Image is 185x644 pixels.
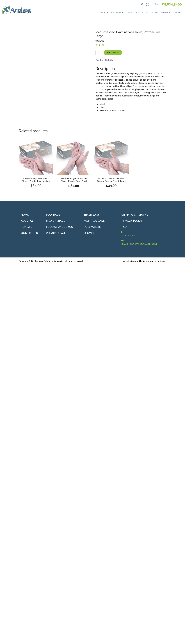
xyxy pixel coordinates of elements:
[68,184,70,188] span: $
[100,39,104,42] span: VGL
[19,230,41,236] a: Contact Us
[94,141,129,175] img: MedRose Vinyl Examination Gloves, Powder Free, X-Large
[119,230,166,238] a: 718.834.8400
[95,43,104,47] bdi: 34.99
[95,30,166,38] h1: MedRose Vinyl Examination Gloves, Powder Free, Large
[110,10,125,15] a: Poly Bags
[96,177,127,188] a: MedRose Vinyl Examination Gloves, Powder Free, X-Large $34.99
[143,260,166,263] a: Azurite Marketing Group
[19,212,41,218] a: Home
[172,10,183,15] a: Contact
[98,10,110,15] a: About
[95,66,166,71] h2: Description
[21,177,51,188] a: MedRose Vinyl Examination Gloves, Powder Free, Medium $34.99
[59,177,89,182] h2: MedRose Vinyl Examination Gloves, Powder Free, Small
[82,230,116,236] a: Gloves
[125,10,145,15] a: Specialty Bags
[95,72,166,101] p: MedRose Vinyl gloves are the high quality gloves preferred by all professionals. MedRose gloves p...
[19,141,53,175] img: MedRose Vinyl Examination Gloves, Powder Free, Medium
[2,6,31,14] img: logo
[161,2,183,7] a: 718.834.8400
[100,109,166,112] li: 10 boxes of 100 in a case
[19,218,41,224] a: About Us
[19,260,83,263] small: Copyright © 2025 Arplast Poly & Packaging Inc, all rights reserved.
[152,3,152,6] span: |
[44,224,78,230] a: Food Service Bags
[31,184,41,188] bdi: 34.99
[119,218,166,224] a: Privacy Policy
[95,50,103,55] input: Qty
[82,224,116,230] a: Poly Mailers
[68,184,79,188] bdi: 34.99
[100,103,166,106] li: Vinyl
[119,224,166,230] a: FAQ
[96,177,127,182] h2: MedRose Vinyl Examination Gloves, Powder Free, X-Large
[95,58,166,62] h5: Product Details
[95,43,97,47] span: $
[31,184,33,188] span: $
[145,10,160,15] a: Poly Mailers
[44,218,78,224] a: Medical Bags
[123,260,166,263] small: Website Powered by
[19,224,41,230] a: Reviews
[82,218,116,224] a: Mattress Bags
[160,10,172,15] a: Gloves
[119,238,166,247] a: [EMAIL_ADDRESS][DOMAIN_NAME]
[104,50,122,55] button: Add to cart
[56,141,91,175] img: MedRose Vinyl Examination Gloves, Powder Free, Small
[106,184,108,188] span: $
[44,230,78,236] a: Warning Bags
[82,212,116,218] a: Trash Bags
[44,212,78,218] a: Poly Bags
[119,212,166,218] a: Shipping & Returns
[106,184,117,188] bdi: 34.99
[95,39,104,42] span: SKU:
[100,106,166,109] li: Clear
[19,128,166,133] h2: Related products
[21,177,51,182] h2: MedRose Vinyl Examination Gloves, Powder Free, Medium
[59,177,89,188] a: MedRose Vinyl Examination Gloves, Powder Free, Small $34.99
